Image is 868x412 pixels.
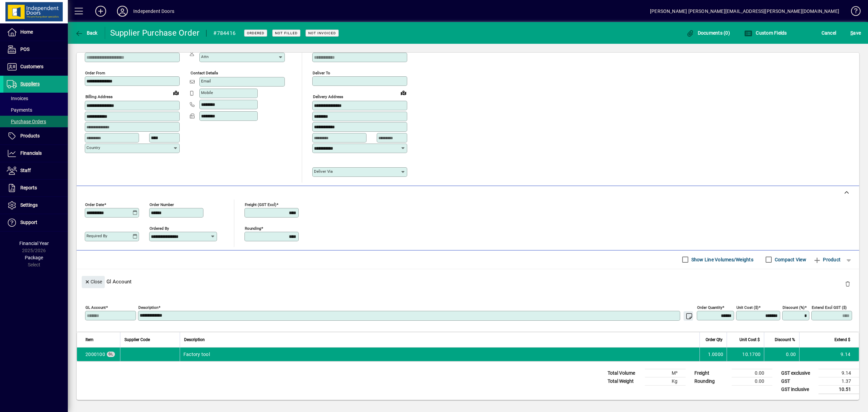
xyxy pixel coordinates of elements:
span: Ordered [247,31,264,35]
button: Documents (0) [684,27,732,39]
a: Financials [3,145,68,162]
button: Save [849,27,863,39]
div: Supplier Purchase Order [110,27,200,38]
a: View on map [171,87,181,98]
span: Factory tool [183,351,210,358]
button: Add [90,5,112,17]
a: POS [3,41,68,58]
mat-label: Extend excl GST ($) [812,305,847,310]
a: Home [3,24,68,41]
mat-label: Order date [85,202,104,207]
div: Independent Doors [133,6,174,17]
mat-label: Mobile [201,90,213,95]
span: Cancel [822,27,836,38]
a: Payments [3,104,68,116]
td: Rounding [691,377,732,385]
span: Supplier Code [124,336,150,343]
mat-label: Country [86,145,100,150]
mat-label: Ordered by [150,226,169,230]
td: GST [778,377,818,385]
span: Custom Fields [744,30,787,36]
td: 1.37 [818,377,859,385]
td: 9.14 [818,369,859,377]
mat-label: Freight (GST excl) [245,202,276,207]
a: Staff [3,162,68,179]
td: Kg [645,377,686,385]
button: Back [73,27,99,39]
td: 0.00 [732,369,772,377]
span: Settings [20,202,38,208]
span: Customers [20,64,43,69]
label: Show Line Volumes/Weights [690,256,753,263]
a: Products [3,128,68,145]
span: Home [20,29,33,35]
span: S [850,30,853,36]
div: Gl Account [77,269,859,294]
span: Staff [20,168,31,173]
mat-label: Order number [150,202,174,207]
span: GL [108,352,113,356]
a: View on map [398,87,409,98]
span: Invoices [7,96,28,101]
a: Reports [3,180,68,196]
app-page-header-button: Back [68,27,105,39]
td: 10.1700 [727,348,764,361]
label: Compact View [773,256,806,263]
mat-label: Email [201,79,211,83]
td: 9.14 [799,348,859,361]
a: Invoices [3,93,68,104]
mat-label: Deliver via [314,169,333,174]
td: Total Weight [604,377,645,385]
span: Products [20,133,40,138]
button: Close [82,276,105,288]
span: Back [75,30,98,36]
button: Custom Fields [743,27,789,39]
span: Purchase Orders [7,119,46,124]
span: Order Qty [706,336,723,343]
td: 0.00 [732,377,772,385]
span: Item [85,336,94,343]
span: Discount % [775,336,795,343]
span: Not Filled [275,31,298,35]
button: Product [810,254,844,266]
a: Support [3,214,68,231]
span: Package [25,255,43,260]
td: Total Volume [604,369,645,377]
td: GST inclusive [778,385,818,394]
span: Reports [20,185,37,190]
mat-label: Order Quantity [697,305,722,310]
td: 0.00 [764,348,799,361]
td: 10.51 [818,385,859,394]
a: Customers [3,58,68,75]
td: GST exclusive [778,369,818,377]
span: Close [84,276,102,287]
button: Cancel [820,27,838,39]
mat-label: Attn [201,54,209,59]
app-page-header-button: Delete [840,281,856,287]
span: Financial Year [19,241,49,246]
mat-label: Order from [85,71,105,75]
a: Settings [3,197,68,214]
span: Support [20,220,37,225]
span: Extend $ [834,336,850,343]
mat-label: Required by [86,233,107,238]
td: 1.0000 [699,348,727,361]
span: Not Invoiced [308,31,336,35]
a: Purchase Orders [3,116,68,127]
mat-label: Description [138,305,158,310]
span: POS [20,46,29,52]
span: Documents (0) [686,30,730,36]
mat-label: GL Account [85,305,106,310]
span: Payments [7,107,32,113]
mat-label: Unit Cost ($) [736,305,758,310]
span: Financials [20,150,42,156]
td: M³ [645,369,686,377]
span: ave [850,27,861,38]
mat-label: Discount (%) [783,305,805,310]
span: Unit Cost $ [739,336,760,343]
a: Knowledge Base [846,1,860,23]
span: Description [184,336,205,343]
app-page-header-button: Close [80,278,106,284]
button: Profile [112,5,133,17]
mat-label: Rounding [245,226,261,230]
